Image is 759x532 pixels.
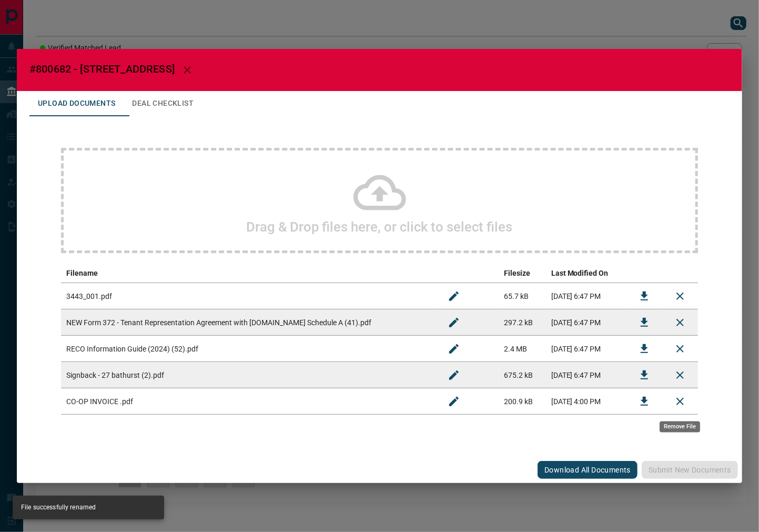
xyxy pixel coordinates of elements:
[29,63,175,75] span: #800682 - [STREET_ADDRESS]
[61,264,436,283] th: Filename
[546,362,626,388] td: [DATE] 6:47 PM
[662,264,698,283] th: delete file action column
[667,363,693,388] button: Remove File
[667,284,693,309] button: Remove File
[124,91,202,116] button: Deal Checklist
[626,264,662,283] th: download action column
[499,264,546,283] th: Filesize
[441,336,467,362] button: Rename
[538,461,637,479] button: Download All Documents
[441,310,467,335] button: Rename
[499,336,546,362] td: 2.4 MB
[29,91,124,116] button: Upload Documents
[499,362,546,388] td: 675.2 kB
[632,336,657,362] button: Download
[61,388,436,415] td: CO-OP INVOICE .pdf
[61,309,436,336] td: NEW Form 372 - Tenant Representation Agreement with [DOMAIN_NAME] Schedule A (41).pdf
[546,283,626,309] td: [DATE] 6:47 PM
[546,264,626,283] th: Last Modified On
[436,264,499,283] th: edit column
[61,362,436,388] td: Signback - 27 bathurst (2).pdf
[667,389,693,414] button: Remove File
[667,336,693,362] button: Remove File
[660,421,700,433] div: Remove File
[632,284,657,309] button: Download
[441,389,467,414] button: Rename
[667,310,693,335] button: Remove File
[61,148,698,253] div: Drag & Drop files here, or click to select files
[632,389,657,414] button: Download
[632,363,657,388] button: Download
[21,499,96,516] div: File successfully renamed
[499,388,546,415] td: 200.9 kB
[247,219,513,235] h2: Drag & Drop files here, or click to select files
[61,336,436,362] td: RECO Information Guide (2024) (52).pdf
[546,336,626,362] td: [DATE] 6:47 PM
[546,309,626,336] td: [DATE] 6:47 PM
[441,363,467,388] button: Rename
[499,309,546,336] td: 297.2 kB
[546,388,626,415] td: [DATE] 4:00 PM
[61,283,436,309] td: 3443_001.pdf
[441,284,467,309] button: Rename
[632,310,657,335] button: Download
[499,283,546,309] td: 65.7 kB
